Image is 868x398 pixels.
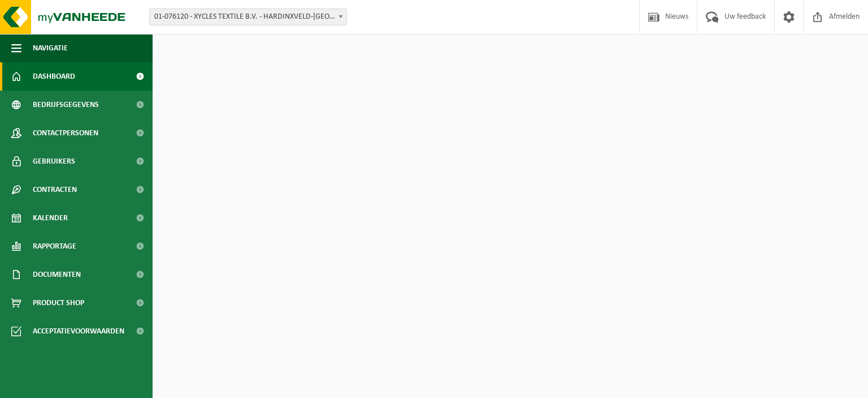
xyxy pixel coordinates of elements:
span: Acceptatievoorwaarden [33,317,124,345]
span: Contracten [33,176,77,204]
span: Bedrijfsgegevens [33,91,99,119]
span: Kalender [33,204,68,232]
span: 01-076120 - XYCLES TEXTILE B.V. - HARDINXVELD-GIESSENDAM [149,8,347,25]
span: Gebruikers [33,147,75,176]
span: Documenten [33,260,81,289]
span: 01-076120 - XYCLES TEXTILE B.V. - HARDINXVELD-GIESSENDAM [150,9,346,25]
span: Product Shop [33,289,84,317]
span: Navigatie [33,34,68,62]
span: Rapportage [33,232,76,260]
span: Dashboard [33,62,75,91]
span: Contactpersonen [33,119,98,147]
